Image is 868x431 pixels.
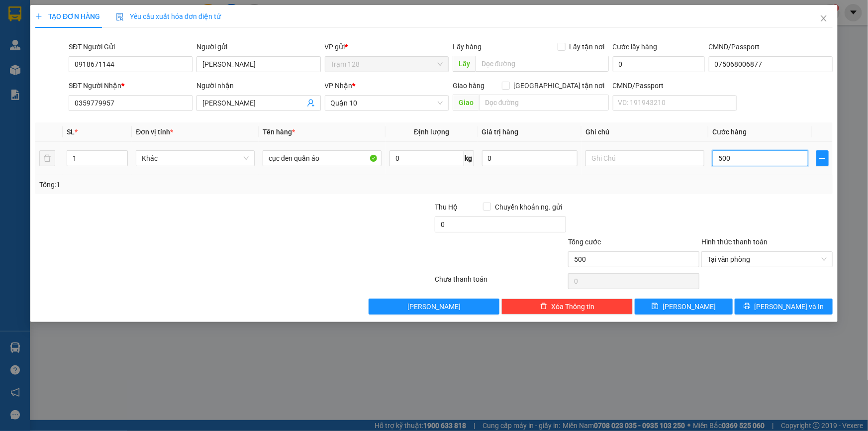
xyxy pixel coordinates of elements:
[701,238,768,246] label: Hình thức thanh toán
[585,150,704,166] input: Ghi Chú
[566,41,609,52] span: Lấy tận nơi
[453,82,484,90] span: Giao hàng
[28,44,106,55] span: PHIẾU GIAO HÀNG
[92,4,109,12] span: 16:16
[407,301,461,312] span: [PERSON_NAME]
[111,4,132,12] span: [DATE]
[707,252,827,267] span: Tại văn phòng
[482,128,519,136] span: Giá trị hàng
[635,299,733,315] button: save[PERSON_NAME]
[142,151,249,166] span: Khác
[28,72,108,80] span: [PERSON_NAME] CMND:
[263,150,382,166] input: VD: Bàn, Ghế
[453,95,479,110] span: Giao
[39,150,55,166] button: delete
[35,12,100,20] span: TẠO ĐƠN HÀNG
[69,80,193,91] div: SĐT Người Nhận
[755,301,824,312] span: [PERSON_NAME] và In
[501,299,633,315] button: deleteXóa Thông tin
[3,25,75,36] strong: THIÊN PHÁT ĐẠT
[453,43,482,51] span: Lấy hàng
[744,303,751,311] span: printer
[14,36,41,44] span: Quận 10
[136,128,173,136] span: Đơn vị tính
[22,64,62,72] span: trinh CMND:
[331,57,443,72] span: Trạm 128
[652,303,659,311] span: save
[820,14,828,22] span: close
[67,128,75,136] span: SL
[453,56,476,72] span: Lấy
[43,12,107,23] strong: CTY XE KHÁCH
[709,41,833,52] div: CMND/Passport
[116,13,124,21] img: icon
[712,128,747,136] span: Cước hàng
[35,13,42,20] span: plus
[18,4,71,12] span: Q102510120004
[613,80,737,91] div: CMND/Passport
[482,150,578,166] input: 0
[568,238,601,246] span: Tổng cước
[116,12,221,20] span: Yêu cầu xuất hóa đơn điện tử
[39,179,335,190] div: Tổng: 1
[663,301,716,312] span: [PERSON_NAME]
[491,202,566,213] span: Chuyển khoản ng. gửi
[331,96,443,110] span: Quận 10
[810,5,838,33] button: Close
[476,56,609,72] input: Dọc đường
[325,41,449,52] div: VP gửi
[613,56,705,72] input: Cước lấy hàng
[3,36,96,44] strong: VP: SĐT:
[735,299,833,315] button: printer[PERSON_NAME] và In
[479,95,609,110] input: Dọc đường
[325,82,353,90] span: VP Nhận
[613,43,658,51] label: Cước lấy hàng
[816,150,829,166] button: plus
[3,64,62,72] strong: N.gửi:
[69,41,193,52] div: SĐT Người Gửi
[414,128,449,136] span: Định lượng
[307,99,315,107] span: user-add
[56,36,96,44] span: 0907696988
[581,122,708,142] th: Ghi chú
[369,299,500,315] button: [PERSON_NAME]
[510,80,609,91] span: [GEOGRAPHIC_DATA] tận nơi
[540,303,547,311] span: delete
[435,203,458,211] span: Thu Hộ
[196,41,320,52] div: Người gửi
[817,154,828,162] span: plus
[434,274,568,291] div: Chưa thanh toán
[3,72,108,80] strong: N.nhận:
[196,80,320,91] div: Người nhận
[263,128,295,136] span: Tên hàng
[551,301,594,312] span: Xóa Thông tin
[464,150,474,166] span: kg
